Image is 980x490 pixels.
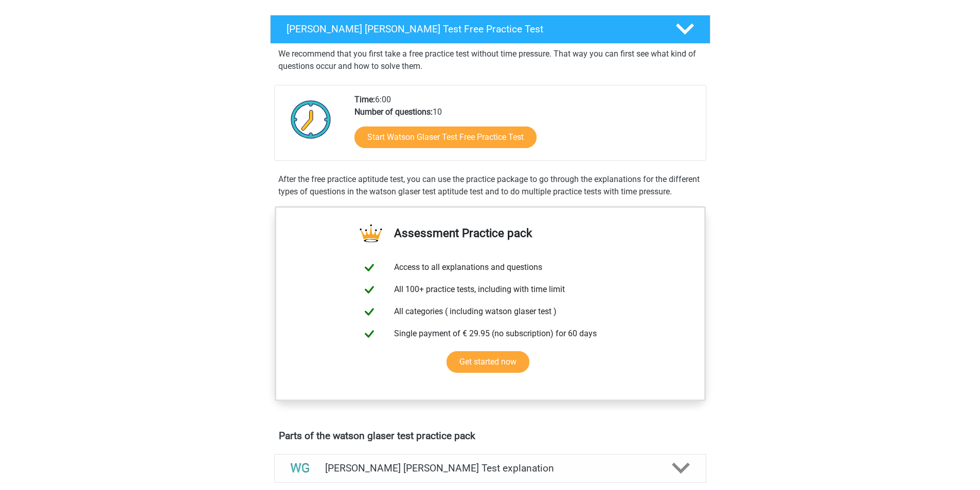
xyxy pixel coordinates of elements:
[447,351,529,373] a: Get started now
[354,107,433,117] b: Number of questions:
[354,95,375,104] b: Time:
[266,15,715,44] a: [PERSON_NAME] [PERSON_NAME] Test Free Practice Test
[287,455,313,481] img: watson glaser test explanations
[287,23,659,35] h4: [PERSON_NAME] [PERSON_NAME] Test Free Practice Test
[354,126,537,148] a: Start Watson Glaser Test Free Practice Test
[325,462,655,474] h4: [PERSON_NAME] [PERSON_NAME] Test explanation
[285,94,337,145] img: Clock
[279,430,702,442] h4: Parts of the watson glaser test practice pack
[270,454,710,483] a: explanations [PERSON_NAME] [PERSON_NAME] Test explanation
[274,173,706,198] div: After the free practice aptitude test, you can use the practice package to go through the explana...
[278,48,702,72] p: We recommend that you first take a free practice test without time pressure. That way you can fir...
[347,94,705,160] div: 6:00 10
